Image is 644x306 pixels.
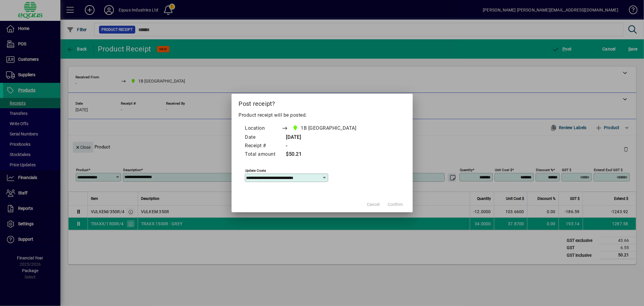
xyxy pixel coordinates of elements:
td: Receipt # [245,142,282,150]
mat-label: Update costs [245,168,266,173]
span: 1B BLENHEIM [291,124,359,132]
td: Location [245,124,282,133]
td: Total amount [245,150,282,159]
td: Date [245,133,282,142]
td: - [282,142,368,150]
td: $50.21 [282,150,368,159]
h2: Post receipt? [232,94,413,111]
td: [DATE] [282,133,368,142]
p: Product receipt will be posted. [239,112,405,119]
span: 1B [GEOGRAPHIC_DATA] [301,125,357,132]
